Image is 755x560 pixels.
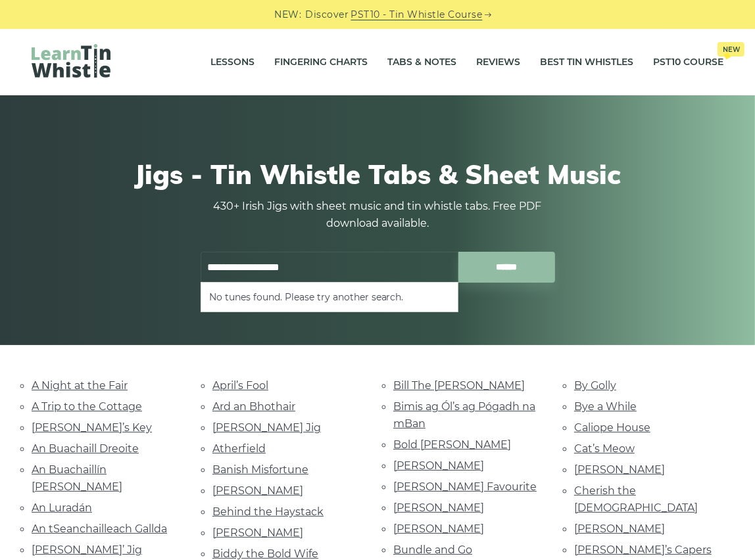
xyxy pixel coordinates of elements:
a: [PERSON_NAME] [212,484,303,497]
a: An Buachaill Dreoite [32,442,139,455]
a: Fingering Charts [274,46,368,79]
li: No tunes found. Please try another search. [209,289,450,305]
a: Tabs & Notes [387,46,456,79]
a: Cherish the [DEMOGRAPHIC_DATA] [574,484,698,514]
a: Bill The [PERSON_NAME] [393,379,525,392]
a: [PERSON_NAME]’s Capers [574,544,712,556]
a: [PERSON_NAME] [393,502,484,514]
a: Caliope House [574,421,650,434]
a: Banish Misfortune [212,463,308,476]
p: 430+ Irish Jigs with sheet music and tin whistle tabs. Free PDF download available. [200,198,555,232]
a: An Buachaillín [PERSON_NAME] [32,463,122,493]
a: A Night at the Fair [32,379,128,392]
img: LearnTinWhistle.com [32,44,110,78]
a: Best Tin Whistles [540,46,633,79]
a: Biddy the Bold Wife [212,548,318,560]
a: April’s Fool [212,379,268,392]
span: New [718,42,744,57]
a: Ard an Bhothair [212,400,295,413]
a: By Golly [574,379,616,392]
a: [PERSON_NAME] [574,523,665,535]
a: Reviews [476,46,520,79]
a: [PERSON_NAME] [393,459,484,472]
a: An Luradán [32,502,92,514]
a: [PERSON_NAME] Favourite [393,480,537,493]
a: PST10 CourseNew [653,46,723,79]
h1: Jigs - Tin Whistle Tabs & Sheet Music [38,158,717,190]
a: Bundle and Go [393,544,472,556]
a: Bimis ag Ól’s ag Pógadh na mBan [393,400,535,430]
a: [PERSON_NAME] [212,526,303,539]
a: Bye a While [574,400,637,413]
a: A Trip to the Cottage [32,400,142,413]
a: [PERSON_NAME]’s Key [32,421,152,434]
a: [PERSON_NAME] Jig [212,421,321,434]
a: Behind the Haystack [212,505,324,518]
a: Atherfield [212,442,266,455]
a: [PERSON_NAME] [574,463,665,476]
a: [PERSON_NAME]’ Jig [32,544,142,556]
a: [PERSON_NAME] [393,523,484,535]
a: Cat’s Meow [574,442,635,455]
a: Lessons [210,46,255,79]
a: Bold [PERSON_NAME] [393,438,511,451]
a: An tSeanchailleach Gallda [32,523,167,535]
